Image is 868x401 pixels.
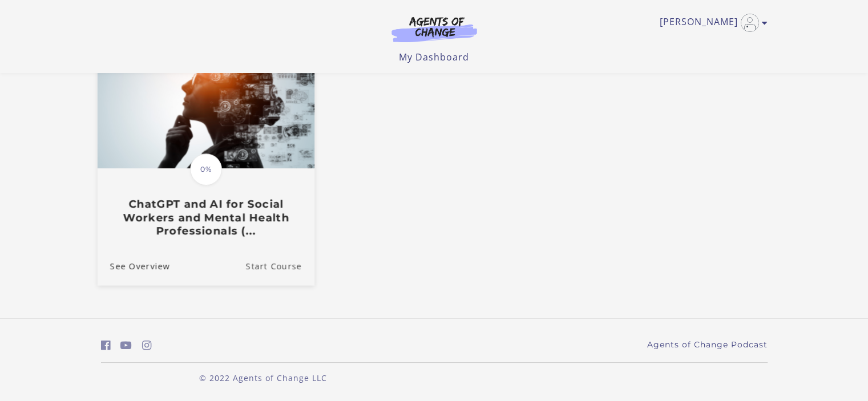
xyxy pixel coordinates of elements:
img: Agents of Change Logo [380,16,489,42]
p: © 2022 Agents of Change LLC [101,372,425,384]
a: ChatGPT and AI for Social Workers and Mental Health Professionals (...: See Overview [97,247,169,285]
i: https://www.instagram.com/agentsofchangeprep/ (Open in a new window) [142,340,152,351]
a: https://www.youtube.com/c/AgentsofChangeTestPrepbyMeaganMitchell (Open in a new window) [120,337,132,354]
a: My Dashboard [399,51,469,63]
a: ChatGPT and AI for Social Workers and Mental Health Professionals (...: Resume Course [245,247,314,285]
a: https://www.instagram.com/agentsofchangeprep/ (Open in a new window) [142,337,152,354]
a: https://www.facebook.com/groups/aswbtestprep (Open in a new window) [101,337,111,354]
a: Agents of Change Podcast [647,339,768,351]
a: Toggle menu [660,14,762,32]
i: https://www.youtube.com/c/AgentsofChangeTestPrepbyMeaganMitchell (Open in a new window) [120,340,132,351]
span: 0% [190,153,222,185]
h3: ChatGPT and AI for Social Workers and Mental Health Professionals (... [110,198,301,238]
i: https://www.facebook.com/groups/aswbtestprep (Open in a new window) [101,340,111,351]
